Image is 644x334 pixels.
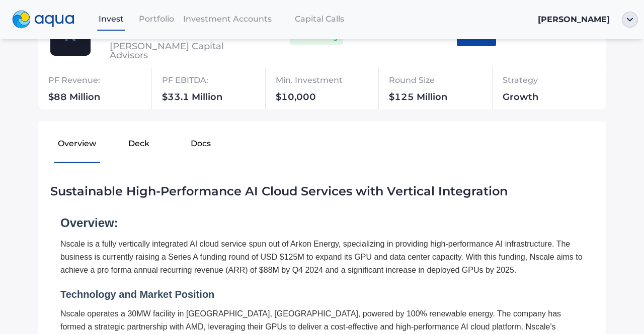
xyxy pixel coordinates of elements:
span: Invest [99,14,124,24]
div: Round Size [389,72,500,92]
div: PF Revenue: [48,72,159,92]
div: Nscale is a fully vertically integrated AI cloud service spun out of Arkon Energy, specializing i... [60,238,584,276]
img: ellipse [622,12,638,28]
a: Capital Calls [276,9,363,29]
span: Investment Accounts [183,14,272,24]
div: [PERSON_NAME] Capital Advisors [110,42,246,60]
a: Portfolio [134,9,179,29]
div: Technology and Market Position [60,286,584,302]
a: logo [6,8,89,31]
span: Capital Calls [295,14,344,24]
div: Growth [503,92,590,105]
img: logo [12,11,74,29]
div: Min. Investment [276,72,387,92]
div: $33.1 Million [162,92,273,105]
div: $10,000 [276,92,387,105]
button: Overview [46,130,108,162]
button: Deck [108,130,170,162]
div: PF EBITDA: [162,72,273,92]
div: Strategy [503,72,590,92]
div: Overview: [60,213,584,233]
button: Docs [170,130,231,162]
div: Sustainable High-Performance AI Cloud Services with Vertical Integration [50,183,594,199]
a: Investment Accounts [179,9,276,29]
div: $88 Million [48,92,159,105]
span: Portfolio [139,14,174,24]
a: Invest [89,9,134,29]
div: $125 Million [389,92,500,105]
span: [PERSON_NAME] [538,15,610,24]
